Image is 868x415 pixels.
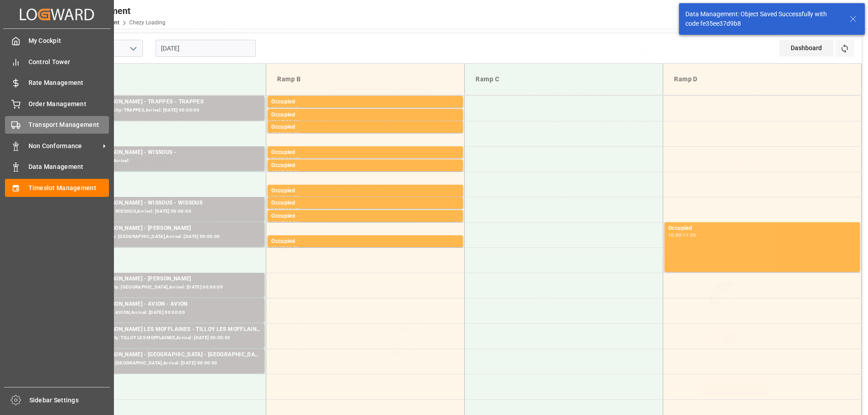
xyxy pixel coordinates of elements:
[5,158,109,176] a: Data Management
[305,180,317,191] button: Road-MainCarriage-Vehicle class
[108,254,142,263] span: CO2 Widget
[551,47,693,57] span: Specific tkm of Shipment Type TBC distance field
[271,350,305,359] div: 0.015 e/tkm
[330,218,416,227] span: Road-MainCarriage-Fuel type
[222,20,240,37] button: View description
[380,316,423,325] div: Primary energy
[749,82,760,94] button: Vehicle Weight (Kg)
[482,340,548,350] div: Diesel fuel consumption
[551,182,644,191] span: Road-MainCarriage-Load factor
[28,36,109,46] span: My Cockpit
[703,382,767,399] button: CREATE
[725,160,749,170] div: Collapse
[527,46,538,58] button: Fuel Consumption of Transport (L) TBC (distance)
[28,120,109,130] span: Transport Management
[634,382,697,399] button: Cancel
[305,46,317,58] button: Distance Covered (Km) ecotransit
[108,23,222,36] h2: Output CO2 Calculator (Melitta)
[749,180,760,191] button: Road-MainCarriage-Load factor
[108,158,173,170] h2: Eco-transit output
[28,99,109,109] span: Order Management
[503,316,528,325] div: Distance
[108,120,236,129] span: Average tkm of Goods Type (Vehicle Weight)
[531,290,549,300] div: 91320
[749,118,760,130] button: Tonne kilometer [tkm] transport ID
[330,120,438,129] span: Cargo Space Utilisation (Load Factor)
[154,316,196,325] div: Carbon dioxide
[330,228,538,246] input: Type to search/select
[28,162,109,172] span: Data Management
[28,183,109,193] span: Timeslot Management
[28,78,109,88] span: Rate Management
[685,9,841,28] div: Data Management: Object Saved Successfully with code fe35ee37d9b8
[379,340,424,350] div: Co2 equivalents
[330,47,473,57] span: Fuel Consumption of Transport (L) TBC (distance)
[527,180,538,191] button: Road-MainCarriage-ERF
[330,182,401,191] span: Road-MainCarriage-ERF
[300,194,313,208] button: open menu
[108,218,210,227] span: Road-MainCarriage-Emission class
[108,84,255,93] span: Specific Fuel Consumption per tkm (TBC) der of der
[551,84,608,93] span: Vehicle Weight (Kg)
[108,192,316,210] input: Type to search/select
[551,120,649,129] span: Tonne kilometer [tkm] transport ID
[5,95,109,112] a: Order Management
[691,271,755,322] img: CO2
[108,228,316,246] input: Type to search/select
[231,290,250,300] div: 02570
[135,340,214,350] div: Non methane hydrocarbons
[305,216,317,228] button: Road-MainCarriage-Emission class
[108,182,205,191] span: Road-MainCarriage-Vehicle class
[5,32,109,50] a: My Cockpit
[300,230,313,244] button: open menu
[522,230,535,244] button: open menu
[609,316,649,325] div: Nitrogen oxide
[305,82,317,94] button: Specific Fuel Consumption per tkm (TBC) der of der
[155,325,194,335] div: 0.1702 Tonne
[614,325,643,335] div: 0.1674 Kg
[160,350,189,359] div: 0.2899 Kg
[489,350,542,359] div: 80.0108 Lt/100Km
[749,252,760,264] button: CO2 Widget
[527,216,538,228] button: Road-MainCarriage-Fuel type
[527,118,538,130] button: Cargo Space Utilisation (Load Factor)
[527,82,538,94] button: Specific Fuel Consumption per tkm
[5,179,109,196] a: Timeslot Management
[108,47,204,57] span: Distance Covered (Km) ecotransit
[276,340,300,350] div: Particles
[5,53,109,70] a: Control Tower
[267,316,310,325] div: Sulphur dioxide
[29,396,110,405] span: Sidebar Settings
[382,350,421,359] div: 0.1896 Tonne
[305,118,317,130] button: Average tkm of Goods Type (Vehicle Weight)
[28,141,100,151] span: Non Conformance
[5,116,109,134] a: Transport Management
[173,154,190,172] button: View description
[28,57,109,67] span: Control Tower
[330,84,430,93] span: Specific Fuel Consumption per tkm
[496,325,534,335] div: 104.3538 Km
[705,400,746,406] div: Ctrl/CMD + S to save
[5,74,109,92] a: Rate Management
[274,325,302,335] div: 0.1119 Kg
[749,46,760,58] button: Specific tkm of Shipment Type TBC distance field
[369,325,434,335] div: 2956.9061 MegaJoule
